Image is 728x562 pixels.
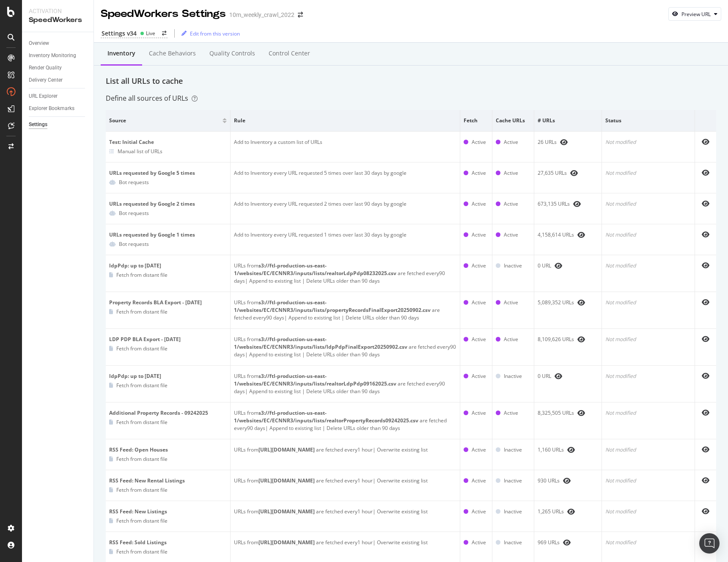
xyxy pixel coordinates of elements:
[472,372,486,380] div: Active
[605,446,691,454] div: Not modified
[29,92,88,101] a: URL Explorer
[234,477,457,485] div: URLs from are fetched every 1 hour | Overwrite existing list
[29,51,76,60] div: Inventory Monitoring
[504,336,518,343] div: Active
[605,409,691,417] div: Not modified
[567,508,575,515] div: eye
[29,39,88,48] a: Overview
[472,138,486,146] div: Active
[538,372,598,380] div: 0 URL
[258,446,315,453] b: [URL][DOMAIN_NAME]
[109,539,227,546] div: RSS Feed: Sold Listings
[107,49,135,58] div: Inventory
[116,345,168,352] div: Fetch from distant file
[605,117,689,124] span: Status
[109,409,227,417] div: Additional Property Records - 09242025
[605,262,691,270] div: Not modified
[504,446,522,454] div: Inactive
[109,336,227,343] div: LDP PDP BLA Export - [DATE]
[702,262,709,269] div: eye
[109,477,227,485] div: RSS Feed: New Rental Listings
[538,117,596,124] span: # URLs
[109,231,227,239] div: URLs requested by Google 1 times
[229,11,294,19] div: 10m_weekly_crawl_2022
[504,138,518,146] div: Active
[577,336,585,343] div: eye
[101,7,226,21] div: SpeedWorkers Settings
[162,31,167,36] div: arrow-right-arrow-left
[605,231,691,239] div: Not modified
[29,39,49,48] div: Overview
[109,508,227,515] div: RSS Feed: New Listings
[190,30,240,37] div: Edit from this version
[668,7,721,21] button: Preview URL
[573,201,581,207] div: eye
[472,262,486,270] div: Active
[109,299,227,306] div: Property Records BLA Export - [DATE]
[29,76,63,85] div: Delivery Center
[538,138,598,146] div: 26 URLs
[234,336,407,350] b: s3://ftl-production-us-east-1/websites/EC/ECNNR3/inputs/lists/ldpPdpFinalExport20250902.csv
[149,49,196,58] div: Cache behaviors
[116,419,168,426] div: Fetch from distant file
[538,336,598,343] div: 8,109,626 URLs
[538,262,598,270] div: 0 URL
[109,138,227,146] div: Test: Initial Cache
[116,271,168,278] div: Fetch from distant file
[605,539,691,546] div: Not modified
[472,200,486,208] div: Active
[109,262,227,270] div: ldpPdp: up to [DATE]
[538,299,598,306] div: 5,089,352 URLs
[258,539,315,546] b: [URL][DOMAIN_NAME]
[472,508,486,515] div: Active
[538,446,598,454] div: 1,160 URLs
[577,410,585,416] div: eye
[538,200,598,208] div: 673,135 URLs
[472,299,486,306] div: Active
[116,382,168,389] div: Fetch from distant file
[116,455,168,463] div: Fetch from distant file
[605,299,691,306] div: Not modified
[29,15,87,25] div: SpeedWorkers
[119,179,149,186] div: Bot requests
[178,27,240,40] button: Edit from this version
[146,30,155,37] div: Live
[504,539,522,546] div: Inactive
[109,446,227,454] div: RSS Feed: Open Houses
[605,372,691,380] div: Not modified
[116,308,168,315] div: Fetch from distant file
[258,508,315,515] b: [URL][DOMAIN_NAME]
[234,409,457,432] div: URLs from are fetched every 90 days | Append to existing list | Delete URLs older than 90 days
[702,200,709,207] div: eye
[234,336,457,358] div: URLs from are fetched every 90 days | Append to existing list | Delete URLs older than 90 days
[234,262,396,277] b: s3://ftl-production-us-east-1/websites/EC/ECNNR3/inputs/lists/realtorLdpPdp08232025.csv
[504,409,518,417] div: Active
[116,548,168,555] div: Fetch from distant file
[605,336,691,343] div: Not modified
[563,539,571,546] div: eye
[702,477,709,484] div: eye
[538,169,598,177] div: 27,635 URLs
[231,193,461,224] td: Add to Inventory every URL requested 2 times over last 90 days by google
[538,539,598,546] div: 969 URLs
[702,169,709,176] div: eye
[605,169,691,177] div: Not modified
[29,51,88,60] a: Inventory Monitoring
[538,409,598,417] div: 8,325,505 URLs
[472,477,486,485] div: Active
[234,508,457,515] div: URLs from are fetched every 1 hour | Overwrite existing list
[555,373,562,380] div: eye
[234,299,431,314] b: s3://ftl-production-us-east-1/websites/EC/ECNNR3/inputs/lists/propertyRecordsFinalExport20250902.csv
[116,517,168,524] div: Fetch from distant file
[118,148,162,155] div: Manual list of URLs
[231,132,461,163] td: Add to Inventory a custom list of URLs
[567,446,575,453] div: eye
[472,539,486,546] div: Active
[234,539,457,546] div: URLs from are fetched every 1 hour | Overwrite existing list
[258,477,315,484] b: [URL][DOMAIN_NAME]
[504,231,518,239] div: Active
[29,120,88,129] a: Settings
[605,200,691,208] div: Not modified
[702,409,709,416] div: eye
[605,508,691,515] div: Not modified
